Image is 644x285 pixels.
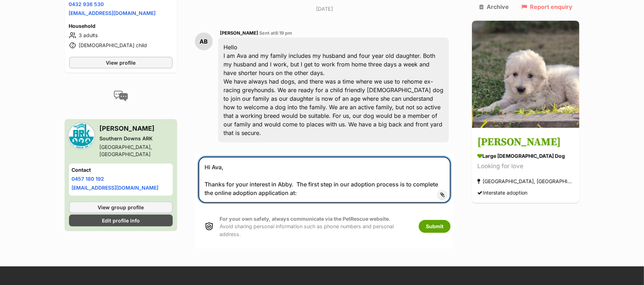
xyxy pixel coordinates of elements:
span: Sent at [259,30,292,36]
div: AB [195,32,213,50]
a: [EMAIL_ADDRESS][DOMAIN_NAME] [72,185,159,191]
h3: [PERSON_NAME] [100,124,173,134]
h4: Contact [72,166,170,174]
span: Edit profile info [102,217,140,224]
span: View group profile [98,204,144,211]
strong: For your own safety, always communicate via the PetRescue website. [220,216,390,222]
p: Avoid sharing personal information such as phone numbers and personal address. [220,215,412,238]
span: [PERSON_NAME] [220,30,258,36]
div: [GEOGRAPHIC_DATA], [GEOGRAPHIC_DATA] [100,144,173,158]
a: View profile [69,57,173,69]
a: 0457 180 192 [72,176,104,182]
button: Submit [419,220,451,233]
a: Report enquiry [521,4,572,10]
div: [GEOGRAPHIC_DATA], [GEOGRAPHIC_DATA] [477,177,574,186]
div: large [DEMOGRAPHIC_DATA] Dog [477,152,574,160]
div: Southern Downs ARK [100,135,173,142]
p: [DATE] [195,5,454,12]
a: Archive [479,4,509,10]
div: Looking for love [477,162,574,171]
h4: Household [69,22,173,30]
a: [PERSON_NAME] large [DEMOGRAPHIC_DATA] Dog Looking for love [GEOGRAPHIC_DATA], [GEOGRAPHIC_DATA] ... [472,129,579,203]
div: Hello I am Ava and my family includes my husband and four year old daughter. Both my husband and ... [218,37,449,142]
img: Abby Cadabby [472,21,579,128]
span: View profile [106,59,136,66]
a: Edit profile info [69,215,173,226]
h3: [PERSON_NAME] [477,135,574,151]
a: 0432 936 530 [69,1,104,7]
span: 8:19 pm [275,30,292,36]
a: [EMAIL_ADDRESS][DOMAIN_NAME] [69,10,156,16]
img: Southern Downs ARK profile pic [69,124,94,149]
div: Interstate adoption [477,188,527,198]
img: conversation-icon-4a6f8262b818ee0b60e3300018af0b2d0b884aa5de6e9bcb8d3d4eeb1a70a7c4.svg [114,91,128,101]
li: 3 adults [69,31,173,40]
li: [DEMOGRAPHIC_DATA] child [69,41,173,50]
a: View group profile [69,201,173,213]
